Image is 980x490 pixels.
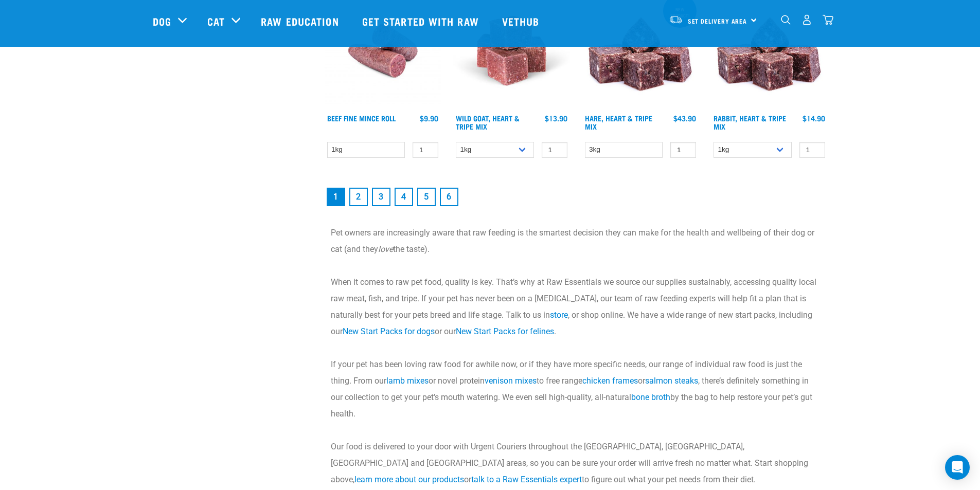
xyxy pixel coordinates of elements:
a: Cat [207,13,225,29]
a: Dog [153,13,171,29]
a: lamb mixes [386,376,429,386]
img: home-icon@2x.png [823,14,833,25]
img: home-icon-1@2x.png [781,15,791,25]
a: talk to a Raw Essentials expert [471,475,582,484]
a: Raw Education [251,1,351,42]
a: Hare, Heart & Tripe Mix [585,116,652,128]
a: salmon steaks [645,376,698,386]
input: 1 [670,142,696,158]
a: Beef Fine Mince Roll [327,116,396,120]
p: Pet owners are increasingly aware that raw feeding is the smartest decision they can make for the... [331,225,822,258]
input: 1 [413,142,438,158]
div: $14.90 [803,114,825,122]
a: learn more about our products [354,475,464,484]
a: venison mixes [485,376,537,386]
a: bone broth [631,392,670,402]
div: Open Intercom Messenger [945,455,970,480]
input: 1 [799,142,825,158]
em: love [378,244,393,254]
input: 1 [542,142,567,158]
p: Our food is delivered to your door with Urgent Couriers throughout the [GEOGRAPHIC_DATA], [GEOGRA... [331,439,822,488]
div: $9.90 [420,114,438,122]
a: Page 1 [327,188,345,206]
a: Goto page 2 [349,188,368,206]
div: $13.90 [545,114,567,122]
p: When it comes to raw pet food, quality is key. That’s why at Raw Essentials we source our supplie... [331,274,822,340]
span: Set Delivery Area [688,19,747,23]
a: chicken frames [582,376,638,386]
a: Vethub [492,1,553,42]
a: New Start Packs for felines [456,326,554,336]
div: $43.90 [673,114,696,122]
a: Goto page 6 [440,188,458,206]
a: Wild Goat, Heart & Tripe Mix [456,116,520,128]
a: Rabbit, Heart & Tripe Mix [714,116,786,128]
nav: pagination [325,186,828,208]
img: van-moving.png [669,15,683,24]
a: Goto page 4 [395,188,413,206]
a: Get started with Raw [352,1,492,42]
a: New Start Packs for dogs [343,326,435,336]
p: If your pet has been loving raw food for awhile now, or if they have more specific needs, our ran... [331,356,822,422]
img: user.png [801,14,812,25]
a: Goto page 3 [372,188,390,206]
a: Goto page 5 [417,188,436,206]
a: store [550,310,568,320]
